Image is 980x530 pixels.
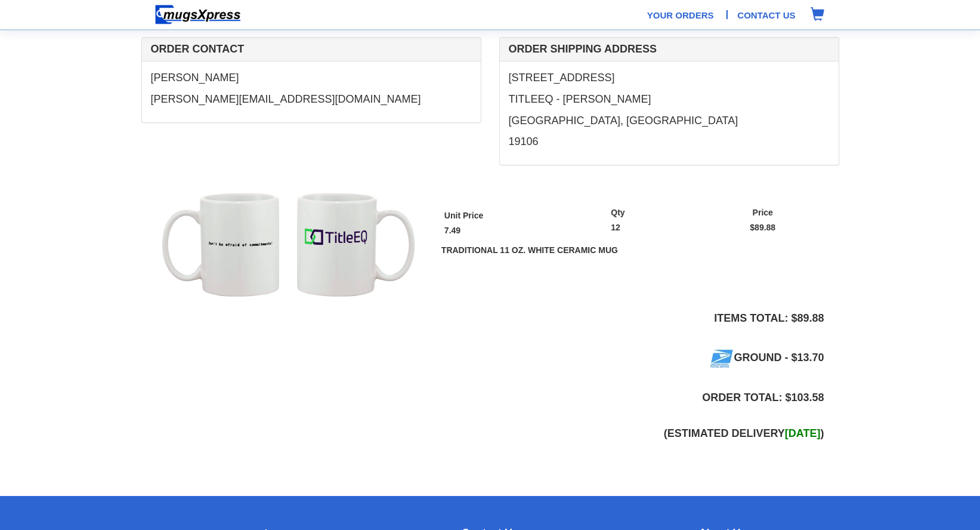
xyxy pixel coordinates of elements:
[726,7,729,21] span: |
[658,422,830,446] h4: (Estimated delivery )
[710,349,734,368] img: usps_icon.jpg
[753,207,773,219] label: Price
[444,226,460,235] b: 7.49
[750,223,775,232] b: $89.88
[611,223,620,232] b: 12
[696,386,830,410] h4: Order Total: $103.58
[704,343,830,374] h4: Ground - $13.70
[297,192,415,298] img: Awhite.gif
[509,113,830,129] p: [GEOGRAPHIC_DATA], [GEOGRAPHIC_DATA]
[647,9,714,21] a: Your Orders
[303,204,369,292] img: 4260.png
[151,92,472,107] p: [PERSON_NAME][EMAIL_ADDRESS][DOMAIN_NAME]
[509,70,830,86] p: [STREET_ADDRESS]
[509,134,830,150] p: 19106
[785,427,821,439] span: [DATE]
[737,9,795,21] a: Contact Us
[444,210,483,222] label: Unit Price
[441,246,827,255] h5: Traditional 11 oz. White Ceramic Mug
[162,192,280,298] img: AwhiteR.gif
[611,207,625,219] label: Qty
[151,70,472,86] p: [PERSON_NAME]
[708,307,830,331] h4: Items Total: $89.88
[208,204,273,292] img: 4260R.png
[151,44,472,56] h4: Order Contact
[509,44,830,56] h4: Order Shipping Address
[154,4,242,25] img: mugsexpress logo
[509,92,830,107] p: TITLEEQ - [PERSON_NAME]
[150,9,246,19] a: Home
